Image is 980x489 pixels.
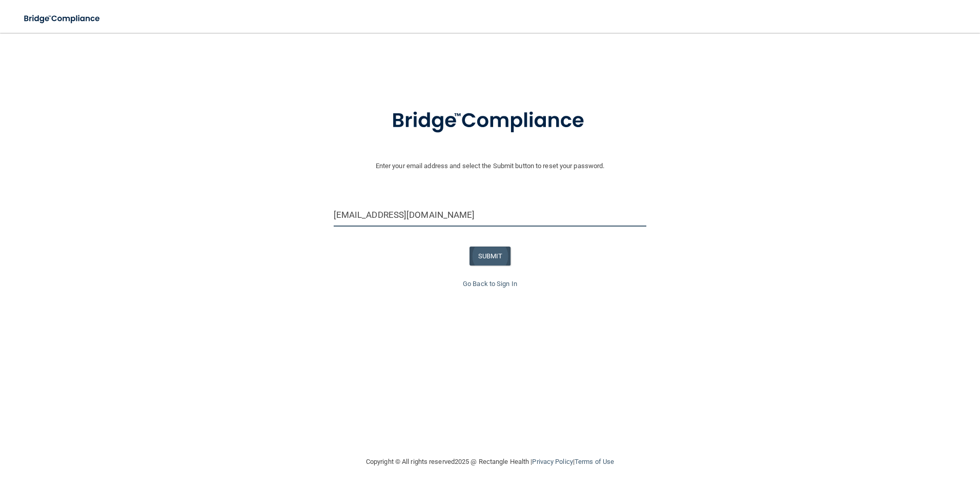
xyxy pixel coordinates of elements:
[463,280,517,288] a: Go Back to Sign In
[532,458,573,465] a: Privacy Policy
[803,416,968,457] iframe: Drift Widget Chat Controller
[15,8,110,29] img: bridge_compliance_login_screen.278c3ca4.svg
[303,445,677,478] div: Copyright © All rights reserved 2025 @ Rectangle Health | |
[334,203,647,227] input: Email
[371,94,609,148] img: bridge_compliance_login_screen.278c3ca4.svg
[469,247,511,266] button: SUBMIT
[575,458,614,465] a: Terms of Use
